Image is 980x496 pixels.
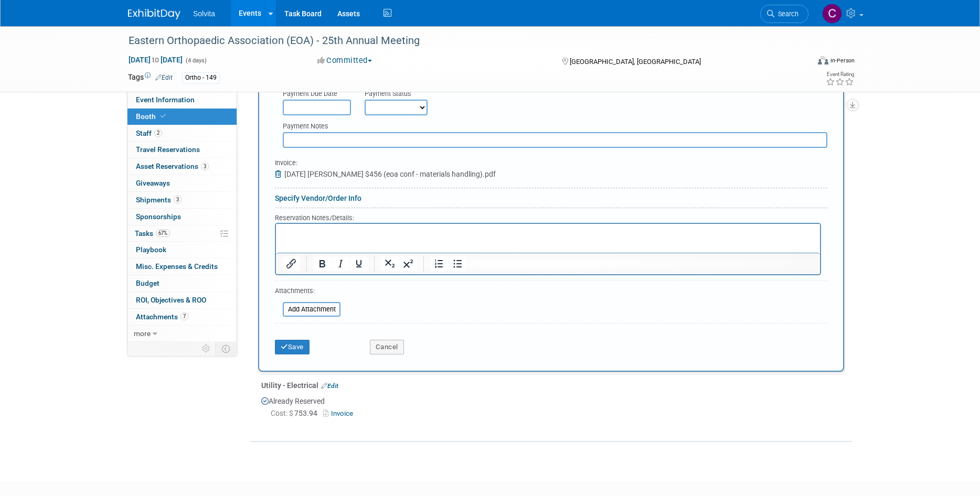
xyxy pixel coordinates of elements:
[128,9,180,19] img: ExhibitDay
[136,212,181,221] span: Sponsorships
[275,194,361,202] a: Specify Vendor/Order Info
[135,229,170,238] span: Tasks
[570,58,701,66] span: [GEOGRAPHIC_DATA], [GEOGRAPHIC_DATA]
[136,312,188,321] span: Attachments
[136,95,195,104] span: Event Information
[174,196,182,203] span: 3
[261,391,844,428] div: Already Reserved
[127,292,237,308] a: ROI, Objectives & ROO
[185,57,207,64] span: (4 days)
[261,380,844,391] div: Utility - Electrical
[127,92,237,108] a: Event Information
[127,158,237,175] a: Asset Reservations3
[127,192,237,208] a: Shipments3
[313,256,331,271] button: Bold
[136,296,206,304] span: ROI, Objectives & ROO
[275,170,284,178] a: Remove Attachment
[822,4,842,24] img: Cindy Miller
[127,175,237,191] a: Giveaways
[127,326,237,342] a: more
[136,179,170,187] span: Giveaways
[193,9,215,18] span: Solvita
[197,342,216,355] td: Personalize Event Tab Strip
[182,72,220,83] div: Ortho - 149
[128,72,173,84] td: Tags
[430,256,448,271] button: Numbered list
[127,258,237,275] a: Misc. Expenses & Credits
[216,342,237,355] td: Toggle Event Tabs
[134,329,151,338] span: more
[136,245,166,254] span: Playbook
[350,256,368,271] button: Underline
[760,5,808,23] a: Search
[201,163,209,170] span: 3
[155,74,173,81] a: Edit
[332,256,349,271] button: Italic
[275,286,340,298] div: Attachments:
[275,158,496,169] div: Invoice:
[127,109,237,125] a: Booth
[127,225,237,242] a: Tasks67%
[161,113,166,119] i: Booth reservation complete
[125,31,793,50] div: Eastern Orthopaedic Association (EOA) - 25th Annual Meeting
[180,312,188,320] span: 7
[747,55,855,70] div: Event Format
[284,170,496,178] span: [DATE] [PERSON_NAME] $456 (eoa conf - materials handling).pdf
[136,162,209,170] span: Asset Reservations
[830,57,855,64] div: In-Person
[826,72,854,77] div: Event Rating
[271,409,322,417] span: 753.94
[136,262,218,271] span: Misc. Expenses & Credits
[136,279,159,287] span: Budget
[127,275,237,292] a: Budget
[283,89,349,100] div: Payment Due Date
[275,212,821,223] div: Reservation Notes/Details:
[136,196,182,204] span: Shipments
[399,256,417,271] button: Superscript
[128,55,183,64] span: [DATE] [DATE]
[151,56,161,64] span: to
[136,145,200,154] span: Travel Reservations
[276,224,820,253] iframe: Rich Text Area
[818,56,828,64] img: Format-Inperson.png
[271,409,294,417] span: Cost: $
[365,89,435,100] div: Payment Status
[282,256,300,271] button: Insert/edit link
[127,242,237,258] a: Playbook
[275,340,310,354] button: Save
[449,256,466,271] button: Bullet list
[136,112,168,121] span: Booth
[156,229,170,237] span: 67%
[381,256,399,271] button: Subscript
[370,340,404,354] button: Cancel
[321,382,338,390] a: Edit
[154,129,162,137] span: 2
[314,55,376,66] button: Committed
[127,209,237,225] a: Sponsorships
[136,129,162,137] span: Staff
[774,10,798,18] span: Search
[283,122,827,132] div: Payment Notes
[127,142,237,158] a: Travel Reservations
[323,409,357,417] a: Invoice
[127,125,237,142] a: Staff2
[127,309,237,325] a: Attachments7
